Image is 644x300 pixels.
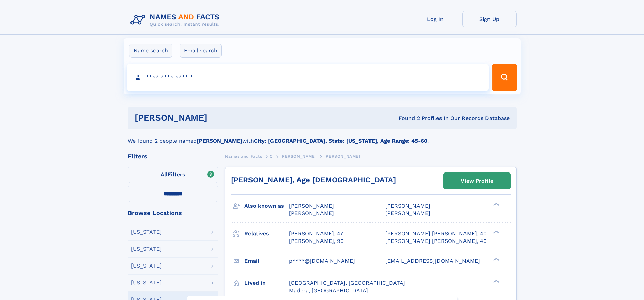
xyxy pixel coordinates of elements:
[289,210,334,216] span: [PERSON_NAME]
[131,263,162,269] div: [US_STATE]
[385,258,480,264] span: [EMAIL_ADDRESS][DOMAIN_NAME]
[303,115,510,122] div: Found 2 Profiles In Our Records Database
[385,237,487,245] a: [PERSON_NAME] [PERSON_NAME], 40
[492,257,500,261] div: ❯
[280,152,316,160] a: [PERSON_NAME]
[161,171,168,178] span: All
[128,153,218,159] div: Filters
[128,167,218,183] label: Filters
[289,280,405,286] span: [GEOGRAPHIC_DATA], [GEOGRAPHIC_DATA]
[131,280,162,285] div: [US_STATE]
[444,173,510,189] a: View Profile
[289,237,344,245] a: [PERSON_NAME], 90
[127,64,489,91] input: search input
[408,11,462,27] a: Log In
[461,173,493,189] div: View Profile
[289,203,334,209] span: [PERSON_NAME]
[289,287,368,294] span: Madera, [GEOGRAPHIC_DATA]
[270,154,273,159] span: C
[128,210,218,216] div: Browse Locations
[135,114,303,122] h1: [PERSON_NAME]
[492,64,517,91] button: Search Button
[180,44,222,58] label: Email search
[280,154,316,159] span: [PERSON_NAME]
[244,255,289,267] h3: Email
[270,152,273,160] a: C
[492,279,500,283] div: ❯
[128,11,225,29] img: Logo Names and Facts
[129,44,172,58] label: Name search
[231,176,396,184] a: [PERSON_NAME], Age [DEMOGRAPHIC_DATA]
[462,11,517,27] a: Sign Up
[131,229,162,235] div: [US_STATE]
[244,200,289,212] h3: Also known as
[385,230,487,237] a: [PERSON_NAME] [PERSON_NAME], 40
[492,230,500,234] div: ❯
[225,152,262,160] a: Names and Facts
[254,138,427,144] b: City: [GEOGRAPHIC_DATA], State: [US_STATE], Age Range: 45-60
[244,277,289,289] h3: Lived in
[385,203,430,209] span: [PERSON_NAME]
[128,129,517,145] div: We found 2 people named with .
[324,154,360,159] span: [PERSON_NAME]
[289,230,343,237] a: [PERSON_NAME], 47
[197,138,242,144] b: [PERSON_NAME]
[131,246,162,252] div: [US_STATE]
[492,202,500,207] div: ❯
[385,210,430,216] span: [PERSON_NAME]
[244,228,289,239] h3: Relatives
